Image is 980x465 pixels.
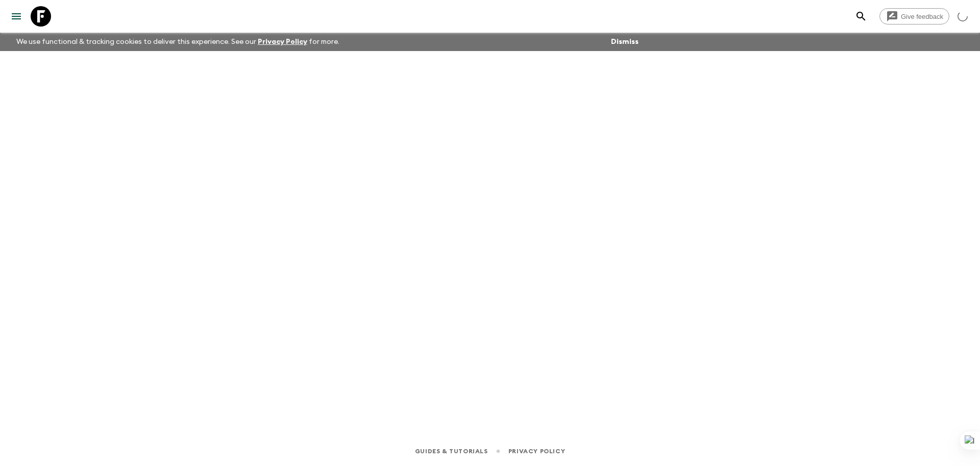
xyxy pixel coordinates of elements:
p: We use functional & tracking cookies to deliver this experience. See our for more. [12,33,344,51]
a: Guides & Tutorials [415,446,488,457]
a: Give feedback [879,8,949,25]
button: Dismiss [608,35,641,49]
a: Privacy Policy [258,38,307,45]
button: search adventures [851,6,871,27]
span: Give feedback [895,13,949,20]
a: Privacy Policy [508,446,565,457]
button: menu [6,6,27,27]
